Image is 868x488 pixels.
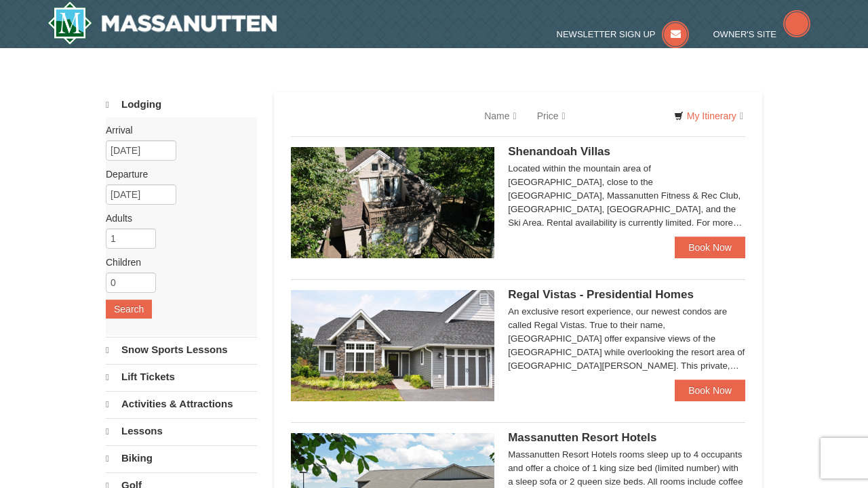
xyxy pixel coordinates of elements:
label: Adults [106,211,247,225]
a: Name [474,102,526,129]
img: Massanutten Resort Logo [47,1,277,45]
label: Arrival [106,123,247,137]
label: Children [106,256,247,269]
span: Regal Vistas - Presidential Homes [508,288,694,301]
a: Book Now [675,237,745,258]
a: Owner's Site [713,29,811,39]
a: Book Now [675,380,745,401]
div: Located within the mountain area of [GEOGRAPHIC_DATA], close to the [GEOGRAPHIC_DATA], Massanutte... [508,162,745,230]
a: Biking [106,445,257,471]
a: Lodging [106,92,257,117]
a: Lessons [106,418,257,444]
img: 19218991-1-902409a9.jpg [291,290,494,401]
a: Activities & Attractions [106,391,257,417]
a: Lift Tickets [106,364,257,390]
a: Newsletter Sign Up [557,29,690,39]
a: My Itinerary [665,106,752,126]
span: Shenandoah Villas [508,145,610,158]
a: Snow Sports Lessons [106,337,257,363]
span: Massanutten Resort Hotels [508,431,656,444]
a: Price [527,102,576,129]
label: Departure [106,167,247,181]
div: An exclusive resort experience, our newest condos are called Regal Vistas. True to their name, [G... [508,305,745,373]
span: Owner's Site [713,29,777,39]
button: Search [106,300,152,319]
span: Newsletter Sign Up [557,29,656,39]
a: Massanutten Resort [47,1,277,45]
img: 19219019-2-e70bf45f.jpg [291,147,494,258]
